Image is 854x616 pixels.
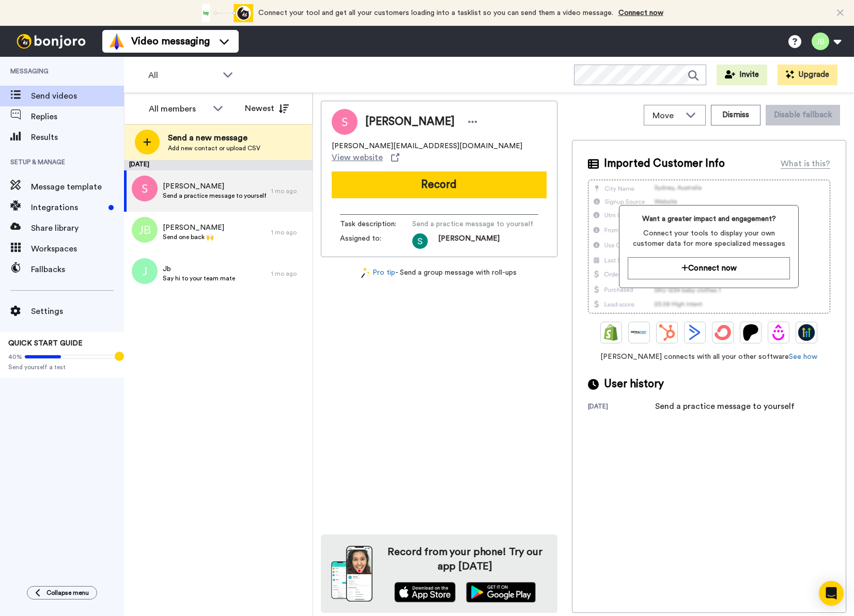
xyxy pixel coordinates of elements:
[31,131,124,144] span: Results
[31,243,124,255] span: Workspaces
[361,267,395,278] a: Pro tip
[31,110,124,123] span: Replies
[271,270,307,278] div: 1 mo ago
[717,65,767,85] button: Invite
[766,105,840,125] button: Disable fallback
[466,582,536,603] img: playstore
[27,586,97,599] button: Collapse menu
[653,109,680,122] span: Move
[438,233,500,249] span: [PERSON_NAME]
[31,263,124,276] span: Fallbacks
[618,9,663,17] a: Connect now
[331,546,372,602] img: download
[412,233,428,249] img: ACg8ocLfU5YOw-Ez3SuvNtJA49egNKh4bK-iMOucsRmJiYToDEYVaw=s96-c
[628,228,790,249] span: Connect your tools to display your own customer data for more specialized messages
[271,187,307,195] div: 1 mo ago
[8,340,83,347] span: QUICK START GUIDE
[31,181,124,193] span: Message template
[588,352,830,362] span: [PERSON_NAME] connects with all your other software
[394,582,456,603] img: appstore
[168,144,260,152] span: Add new contact or upload CSV
[781,157,830,170] div: What is this?
[148,69,218,82] span: All
[332,171,547,198] button: Record
[340,219,412,229] span: Task description :
[124,160,313,170] div: [DATE]
[361,267,370,278] img: magic-wand.svg
[742,324,759,341] img: Patreon
[798,324,815,341] img: GoHighLevel
[332,141,522,151] span: [PERSON_NAME][EMAIL_ADDRESS][DOMAIN_NAME]
[237,98,297,119] button: Newest
[819,581,844,606] div: Open Intercom Messenger
[132,217,158,243] img: jb.png
[412,219,533,229] span: Send a practice message to yourself
[628,214,790,224] span: Want a greater impact and engagement?
[258,9,613,17] span: Connect your tool and get all your customers loading into a tasklist so you can send them a video...
[628,257,790,279] button: Connect now
[149,103,208,115] div: All members
[321,267,557,278] div: - Send a group message with roll-ups
[604,376,664,392] span: User history
[8,363,116,371] span: Send yourself a test
[163,264,235,274] span: Jb
[715,324,731,341] img: ConvertKit
[131,34,210,49] span: Video messaging
[332,151,399,164] a: View website
[31,305,124,318] span: Settings
[196,4,253,22] div: animation
[31,201,104,214] span: Integrations
[31,90,124,102] span: Send videos
[711,105,760,125] button: Dismiss
[163,181,266,192] span: [PERSON_NAME]
[588,402,655,413] div: [DATE]
[12,34,90,49] img: bj-logo-header-white.svg
[108,33,125,50] img: vm-color.svg
[8,353,22,361] span: 40%
[789,353,817,360] a: See how
[332,109,358,135] img: Image of Sam little
[655,400,795,413] div: Send a practice message to yourself
[340,233,412,249] span: Assigned to:
[778,65,837,85] button: Upgrade
[332,151,383,164] span: View website
[46,589,89,597] span: Collapse menu
[271,228,307,236] div: 1 mo ago
[383,545,547,574] h4: Record from your phone! Try our app [DATE]
[659,324,675,341] img: Hubspot
[132,258,158,284] img: j.png
[604,156,725,171] span: Imported Customer Info
[115,352,124,361] div: Tooltip anchor
[365,114,455,130] span: [PERSON_NAME]
[132,176,158,201] img: s.png
[168,132,260,144] span: Send a new message
[631,324,647,341] img: Ontraport
[163,233,224,241] span: Send one back 🙌
[163,274,235,282] span: Say hi to your team mate
[163,223,224,233] span: [PERSON_NAME]
[163,192,266,200] span: Send a practice message to yourself
[31,222,124,234] span: Share library
[687,324,703,341] img: ActiveCampaign
[603,324,619,341] img: Shopify
[770,324,787,341] img: Drip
